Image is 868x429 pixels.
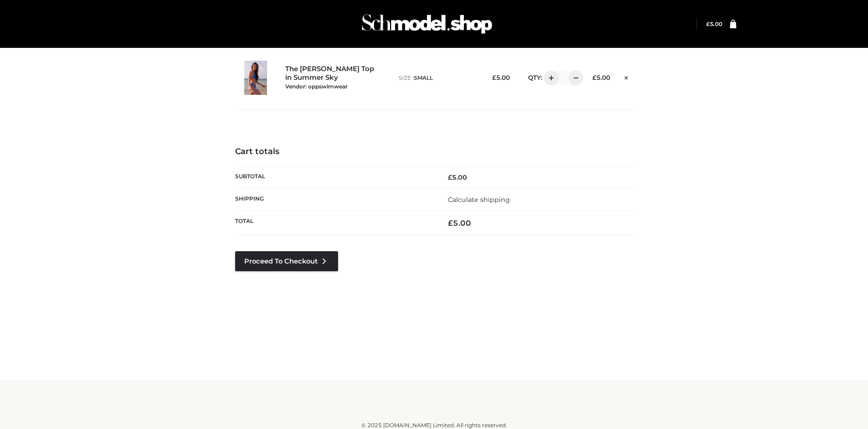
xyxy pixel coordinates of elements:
[235,188,434,211] th: Shipping
[448,173,452,181] span: £
[706,21,722,27] a: £5.00
[706,21,710,27] span: £
[285,65,379,90] a: The [PERSON_NAME] Top in Summer SkyVendor: oppswimwear
[235,147,633,157] h4: Cart totals
[414,74,433,81] span: SMALL
[235,251,338,271] a: Proceed to Checkout
[448,196,510,204] a: Calculate shipping
[592,74,610,81] bdi: 5.00
[619,71,633,83] a: Remove this item
[285,83,348,90] small: Vendor: oppswimwear
[235,211,434,235] th: Total
[448,173,467,181] bdi: 5.00
[492,74,496,81] span: £
[235,166,434,188] th: Subtotal
[706,21,722,27] bdi: 5.00
[448,218,471,227] bdi: 5.00
[519,71,577,85] div: QTY:
[492,74,510,81] bdi: 5.00
[399,74,477,82] p: size :
[448,218,453,227] span: £
[592,74,596,81] span: £
[359,6,495,42] img: Schmodel Admin 964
